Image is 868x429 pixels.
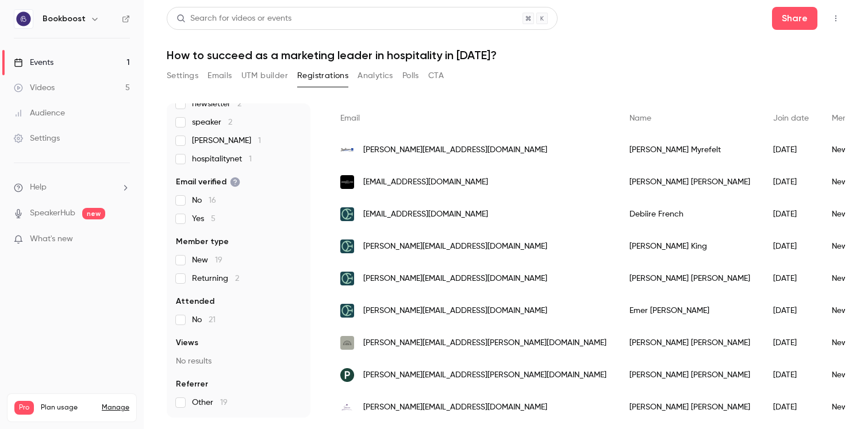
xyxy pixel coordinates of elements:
div: [DATE] [762,262,820,295]
div: [DATE] [762,166,820,198]
span: new [82,208,105,219]
span: Views [176,337,198,349]
button: Analytics [358,67,393,85]
div: Videos [14,82,55,94]
div: [DATE] [762,327,820,359]
span: [PERSON_NAME][EMAIL_ADDRESS][DOMAIN_NAME] [363,401,547,413]
span: [PERSON_NAME][EMAIL_ADDRESS][DOMAIN_NAME] [363,241,547,253]
span: No [192,195,216,206]
button: UTM builder [241,67,288,85]
h6: Bookboost [43,13,86,25]
div: Emer [PERSON_NAME] [618,295,762,327]
span: [PERSON_NAME][EMAIL_ADDRESS][PERSON_NAME][DOMAIN_NAME] [363,337,606,349]
img: soneva.com [340,400,354,414]
button: Settings [167,67,198,85]
span: Pro [14,401,34,415]
img: aberdeenaltenshotel.co.uk [340,175,354,189]
h1: How to succeed as a marketing leader in hospitality in [DATE]? [167,48,845,62]
span: Returning [192,273,239,284]
img: post-familyresort.com [340,368,354,382]
span: Referrer [176,378,208,390]
span: Attended [176,296,214,307]
span: 2 [237,100,241,108]
div: [PERSON_NAME] [PERSON_NAME] [618,327,762,359]
span: Name [629,114,651,122]
div: [PERSON_NAME] [PERSON_NAME] [618,359,762,391]
div: [DATE] [762,391,820,423]
button: Polls [402,67,419,85]
img: Bookboost [14,10,33,28]
span: Email verified [176,176,240,188]
span: 5 [211,215,216,223]
span: Yes [192,213,216,225]
div: [PERSON_NAME] Myrefelt [618,134,762,166]
div: Settings [14,133,60,144]
button: CTA [428,67,444,85]
span: [PERSON_NAME][EMAIL_ADDRESS][PERSON_NAME][DOMAIN_NAME] [363,369,606,381]
section: facet-groups [176,25,301,408]
span: New [192,254,222,266]
span: 19 [220,399,228,407]
span: 19 [215,256,222,264]
div: Debiire French [618,198,762,230]
span: 2 [235,275,239,283]
a: Manage [102,403,129,412]
span: Other [192,397,228,408]
span: [PERSON_NAME][EMAIL_ADDRESS][DOMAIN_NAME] [363,144,547,156]
span: newsletter [192,98,241,110]
p: No results [176,355,301,367]
span: 2 [228,118,232,126]
img: clistehospitality.ie [340,272,354,285]
div: [DATE] [762,230,820,262]
img: clistehospitality.ie [340,304,354,318]
span: 16 [209,196,216,204]
a: SpeakerHub [30,207,75,219]
div: [PERSON_NAME] King [618,230,762,262]
span: 1 [249,155,252,163]
span: [EMAIL_ADDRESS][DOMAIN_NAME] [363,176,488,188]
span: [PERSON_NAME] [192,135,261,146]
button: Share [772,7,817,30]
div: [PERSON_NAME] [PERSON_NAME] [618,166,762,198]
img: clistehospitality.ie [340,239,354,253]
span: [EMAIL_ADDRESS][DOMAIN_NAME] [363,208,488,221]
div: [DATE] [762,198,820,230]
button: Emails [208,67,232,85]
div: [PERSON_NAME] [PERSON_NAME] [618,262,762,295]
span: What's new [30,233,73,245]
img: telegraphenamt.com [340,336,354,350]
div: [DATE] [762,295,820,327]
button: Registrations [297,67,348,85]
span: [PERSON_NAME][EMAIL_ADDRESS][DOMAIN_NAME] [363,305,547,317]
div: [DATE] [762,359,820,391]
div: Search for videos or events [176,13,291,25]
iframe: Noticeable Trigger [116,234,130,245]
span: Help [30,181,47,194]
span: [PERSON_NAME][EMAIL_ADDRESS][DOMAIN_NAME] [363,273,547,285]
img: radissonblu.com [340,143,354,157]
div: Audience [14,107,65,119]
img: clistehospitality.ie [340,207,354,221]
span: Email [340,114,360,122]
li: help-dropdown-opener [14,181,130,194]
span: 21 [209,316,216,324]
span: hospitalitynet [192,153,252,165]
span: speaker [192,117,232,128]
div: [DATE] [762,134,820,166]
span: Plan usage [41,403,95,412]
span: 1 [258,137,261,145]
span: Join date [773,114,809,122]
span: Member type [176,236,229,248]
div: Events [14,57,53,68]
span: No [192,314,216,326]
div: [PERSON_NAME] [PERSON_NAME] [618,391,762,423]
